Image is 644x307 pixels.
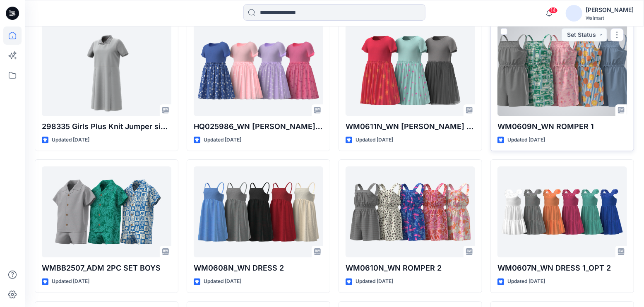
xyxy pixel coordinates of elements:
[507,277,545,286] p: Updated [DATE]
[204,136,241,144] p: Updated [DATE]
[566,5,582,22] img: avatar
[356,277,393,286] p: Updated [DATE]
[52,136,89,144] p: Updated [DATE]
[586,15,634,21] div: Walmart
[497,166,627,257] a: WM0607N_WN DRESS 1_OPT 2
[346,262,475,274] p: WM0610N_WN ROMPER 2
[42,166,171,257] a: WMBB2507_ADM 2PC SET BOYS
[194,262,323,274] p: WM0608N_WN DRESS 2
[194,25,323,116] a: HQ025986_WN SS TUTU DRESS _ OXL
[52,277,89,286] p: Updated [DATE]
[194,166,323,257] a: WM0608N_WN DRESS 2
[497,25,627,116] a: WM0609N_WN ROMPER 1
[356,136,393,144] p: Updated [DATE]
[507,136,545,144] p: Updated [DATE]
[346,166,475,257] a: WM0610N_WN ROMPER 2
[497,121,627,132] p: WM0609N_WN ROMPER 1
[42,25,171,116] a: 298335 Girls Plus Knit Jumper size 12P
[194,121,323,132] p: HQ025986_WN [PERSON_NAME] DRESS _ OXL
[549,7,558,14] span: 14
[42,121,171,132] p: 298335 Girls Plus Knit Jumper size 12P
[346,25,475,116] a: WM0611N_WN SS TUTU DRESS.
[204,277,241,286] p: Updated [DATE]
[346,121,475,132] p: WM0611N_WN [PERSON_NAME] DRESS.
[497,262,627,274] p: WM0607N_WN DRESS 1_OPT 2
[586,5,634,15] div: [PERSON_NAME]
[42,262,171,274] p: WMBB2507_ADM 2PC SET BOYS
